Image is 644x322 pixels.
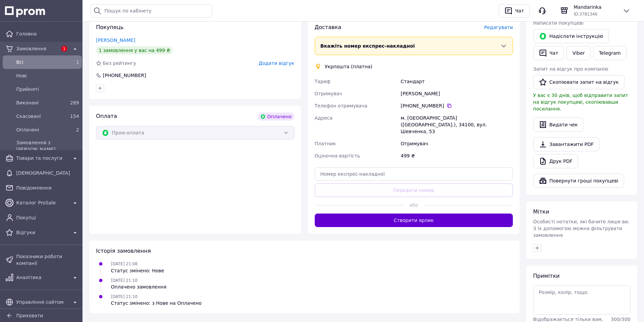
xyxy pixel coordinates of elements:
[96,113,117,119] span: Оплата
[533,137,599,151] a: Завантажити PDF
[16,139,79,153] span: Замовлення з [PERSON_NAME]
[499,4,530,18] button: Чат
[16,229,68,236] span: Відгуки
[315,24,341,30] span: Доставка
[399,88,514,100] div: [PERSON_NAME]
[484,25,513,30] span: Редагувати
[96,248,151,254] span: Історія замовлення
[70,114,79,119] span: 154
[16,253,79,267] span: Показники роботи компанії
[16,299,68,305] span: Управління сайтом
[102,72,147,79] div: [PHONE_NUMBER]
[533,93,628,112] span: У вас є 30 днів, щоб відправити запит на відгук покупцеві, скопіювавши посилання.
[16,170,79,176] span: [DEMOGRAPHIC_DATA]
[258,113,294,121] div: Оплачено
[16,155,68,162] span: Товари та послуги
[70,100,79,105] span: 289
[315,91,342,96] span: Отримувач
[567,46,590,60] a: Viber
[76,127,79,132] span: 2
[315,214,513,227] button: Створити ярлик
[533,208,549,215] span: Мітки
[16,313,43,318] span: Приховати
[514,6,525,16] div: Чат
[16,126,66,133] span: Оплачені
[404,202,424,208] span: або
[533,66,608,72] span: Запит на відгук про компанію
[399,150,514,162] div: 499 ₴
[111,283,166,290] div: Оплачено замовлення
[76,59,79,65] span: 1
[16,113,66,120] span: Скасовані
[96,38,135,43] a: [PERSON_NAME]
[533,154,578,168] a: Друк PDF
[16,184,79,191] span: Повідомлення
[96,24,124,30] span: Покупець
[315,153,360,158] span: Оціночна вартість
[533,118,583,132] button: Видати чек
[16,30,79,37] span: Головна
[593,46,626,60] a: Telegram
[323,63,374,70] div: Укрпошта (платна)
[315,115,333,121] span: Адреса
[259,60,294,66] span: Додати відгук
[315,103,367,108] span: Телефон отримувача
[16,214,79,221] span: Покупці
[16,274,68,281] span: Аналітика
[315,167,513,181] input: Номер експрес-накладної
[533,46,564,60] button: Чат
[16,199,68,206] span: Каталог ProSale
[315,141,336,146] span: Платник
[111,278,138,283] span: [DATE] 21:10
[315,79,331,84] span: Тариф
[399,138,514,150] div: Отримувач
[533,75,624,89] button: Скопіювати запит на відгук
[16,45,57,52] span: Замовлення
[574,4,617,10] span: Mandarinka
[533,273,559,279] span: Примітки
[320,43,415,49] span: Вкажіть номер експрес-накладної
[611,317,630,322] span: 300 / 300
[111,262,138,266] span: [DATE] 21:08
[16,86,79,93] span: Прийняті
[16,72,79,79] span: Нові
[16,59,66,66] span: Всi
[399,112,514,138] div: м. [GEOGRAPHIC_DATA] ([GEOGRAPHIC_DATA].), 34100, вул. Шевченка, 53
[111,267,164,274] div: Статус змінено: Нове
[533,219,629,238] span: Особисті нотатки, які бачите лише ви. З їх допомогою можна фільтрувати замовлення
[401,102,513,109] div: [PHONE_NUMBER]
[61,46,67,52] span: 1
[533,29,609,43] button: Надіслати інструкцію
[533,174,624,188] button: Повернути гроші покупцеві
[103,60,136,66] span: Без рейтингу
[111,300,201,306] div: Статус змінено: з Нове на Оплачено
[574,12,597,17] span: ID: 3781346
[111,294,138,299] span: [DATE] 21:10
[91,4,212,18] input: Пошук по кабінету
[96,46,173,54] div: 1 замовлення у вас на 499 ₴
[533,20,583,26] span: Написати покупцеві
[399,75,514,88] div: Стандарт
[16,99,66,106] span: Виконані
